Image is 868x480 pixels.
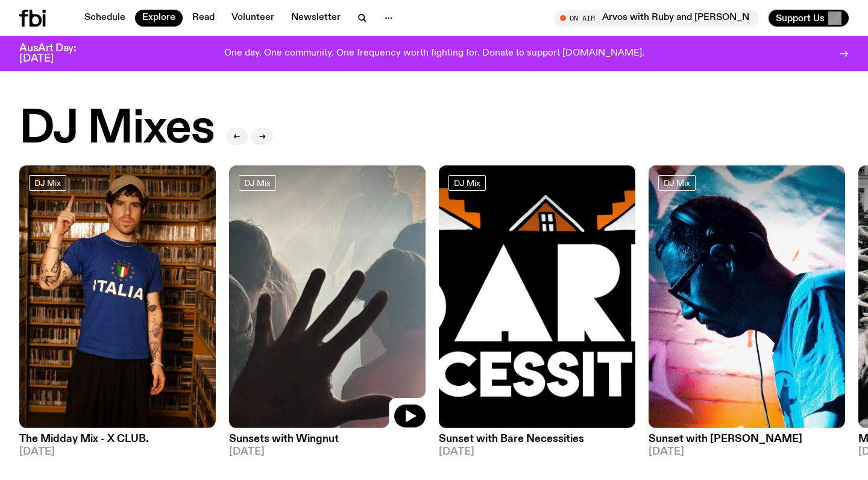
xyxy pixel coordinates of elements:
[19,106,214,152] h2: DJ Mixes
[439,434,635,444] h3: Sunset with Bare Necessities
[439,447,635,457] span: [DATE]
[769,10,849,27] button: Support Us
[649,428,845,457] a: Sunset with [PERSON_NAME][DATE]
[229,447,426,457] span: [DATE]
[649,165,845,428] img: Simon Caldwell stands side on, looking downwards. He has headphones on. Behind him is a brightly ...
[454,178,480,187] span: DJ Mix
[439,428,635,457] a: Sunset with Bare Necessities[DATE]
[776,13,825,24] span: Support Us
[664,178,690,187] span: DJ Mix
[239,175,276,191] a: DJ Mix
[135,10,183,27] a: Explore
[448,175,486,191] a: DJ Mix
[34,178,61,187] span: DJ Mix
[229,434,426,444] h3: Sunsets with Wingnut
[19,43,96,64] h3: AusArt Day: [DATE]
[185,10,222,27] a: Read
[244,178,271,187] span: DJ Mix
[19,447,216,457] span: [DATE]
[19,428,216,457] a: The Midday Mix - X CLUB.[DATE]
[29,175,66,191] a: DJ Mix
[658,175,696,191] a: DJ Mix
[284,10,348,27] a: Newsletter
[224,10,281,27] a: Volunteer
[439,165,635,428] img: Bare Necessities
[19,434,216,444] h3: The Midday Mix - X CLUB.
[649,447,845,457] span: [DATE]
[229,428,426,457] a: Sunsets with Wingnut[DATE]
[77,10,133,27] a: Schedule
[554,10,759,27] button: On AirArvos with Ruby and [PERSON_NAME]
[649,434,845,444] h3: Sunset with [PERSON_NAME]
[224,48,644,59] p: One day. One community. One frequency worth fighting for. Donate to support [DOMAIN_NAME].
